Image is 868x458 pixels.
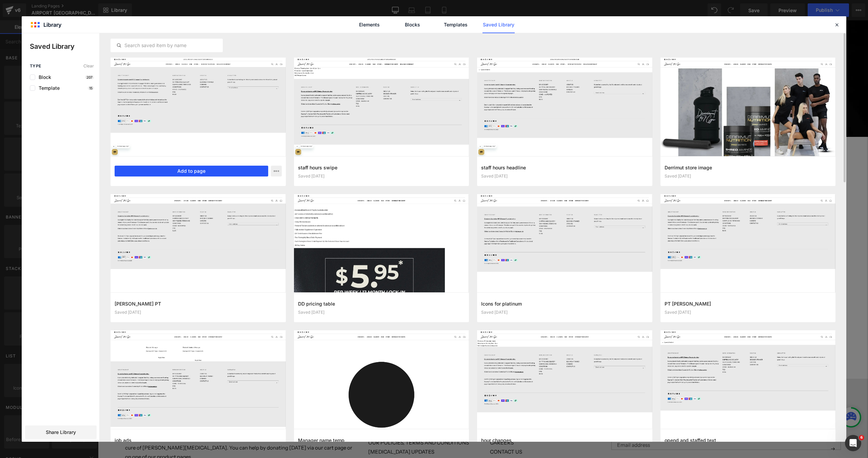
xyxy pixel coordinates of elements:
h3: PT [PERSON_NAME] [665,300,832,307]
h3: staff hours swipe [298,164,465,171]
a: CAREERS [392,419,416,425]
h3: job ads [115,437,282,444]
h3: Newsletter [513,386,743,393]
div: Saved [DATE] [665,310,832,315]
p: or Drag & Drop elements from left sidebar [193,328,578,332]
a: Explore Blocks [321,309,382,322]
h3: About the shop [27,386,257,393]
a: Saved Library [482,16,515,33]
a: [MEDICAL_DATA] UPDATES [270,428,336,435]
div: Saved [DATE] [481,310,648,315]
div: Saved [DATE] [115,310,282,315]
p: Is a registered charity dedicated to support families, raising awareness and funding research for... [27,414,257,441]
div: Saved [DATE] [481,174,648,179]
h3: staff hours headline [481,164,648,171]
div: Saved [DATE] [665,174,832,179]
h3: ABOUT US [392,386,500,393]
h3: opend and staffed text [665,437,832,444]
a: Elements [353,16,386,33]
div: Saved [DATE] [298,174,465,179]
span: Block [35,75,51,80]
a: Add Single Section [388,309,449,322]
button: Add to page [115,166,268,176]
a: Templates [439,16,472,33]
a: FAQ [270,437,280,444]
input: Search saved item by name [111,41,222,49]
font: WEST [269,137,319,158]
a: ABOUT US [392,401,418,407]
a: Blocks [396,16,429,33]
h3: More Information [270,386,378,393]
h3: [PERSON_NAME] PT [115,300,282,307]
a: MY ACCOUNT [270,401,305,407]
h3: DD pricing table [298,300,465,307]
span: Type [30,64,41,68]
strong: Donate to Australian NPC Disease Foundation Inc: [27,401,146,407]
a: BECOME A TRAINER [392,410,442,416]
a: SHIPPING AND DELIVERY [270,410,332,416]
h3: Derrimut store image [665,164,832,171]
p: Saved Library [30,41,99,51]
p: 207 [85,75,94,79]
span: 6 [859,435,864,440]
p: 15 [88,86,94,90]
span: AIRPORT [190,137,269,158]
iframe: Intercom live chat [845,435,861,451]
h1: COMING SOON [182,181,588,206]
div: Saved [DATE] [298,310,465,315]
a: CONTACT US [392,428,424,435]
h3: Manager name temp [298,437,465,444]
span: Template [35,85,60,91]
button: Subscribe [731,420,739,437]
a: OUR POLICIES, TERMS AND CONDITIONS [270,419,371,425]
h3: Icons for platinum [481,300,648,307]
p: Subscribe to our mailing list. We only send emails once a month and only about good things. [513,399,743,409]
span: Clear [83,64,94,68]
input: Email address [513,421,743,430]
h3: hour changes [481,437,648,444]
span: Share Library [46,429,76,436]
